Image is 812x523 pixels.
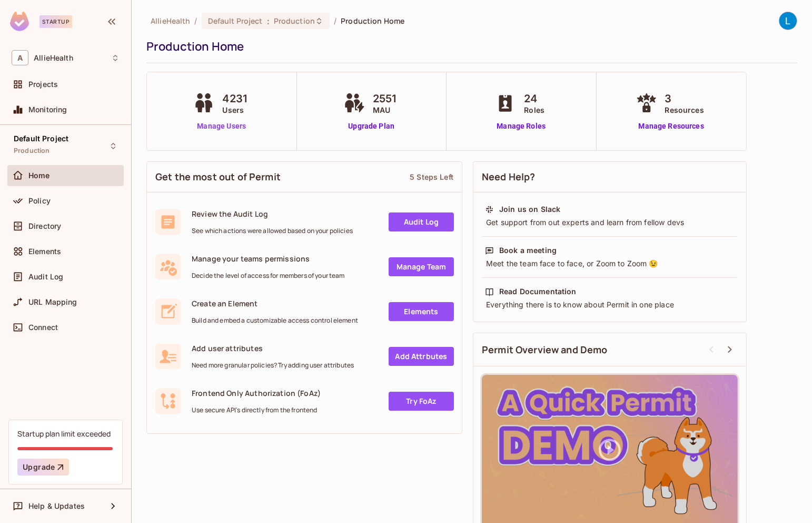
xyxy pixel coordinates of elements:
div: 5 Steps Left [410,172,453,182]
span: Roles [524,104,544,115]
span: Home [28,171,50,180]
div: Book a meeting [499,245,557,256]
span: the active workspace [151,16,190,26]
a: Add Attrbutes [389,347,454,366]
span: Build and embed a customizable access control element [192,316,358,325]
span: Production [14,147,50,155]
div: Meet the team face to face, or Zoom to Zoom 😉 [485,258,735,269]
li: / [334,16,336,26]
span: 24 [524,91,544,106]
span: URL Mapping [28,298,77,306]
div: Startup plan limit exceeded [17,429,111,439]
span: Projects [28,80,58,89]
span: Workspace: AllieHealth [34,54,73,62]
div: Everything there is to know about Permit in one place [485,299,735,310]
span: Default Project [208,16,263,26]
a: Manage Users [191,121,252,132]
a: Elements [389,302,454,321]
span: Connect [28,323,58,332]
span: Default Project [14,134,68,143]
span: Permit Overview and Demo [482,343,608,356]
span: : [266,17,270,25]
span: Monitoring [28,105,67,114]
span: Elements [28,247,61,256]
span: 2551 [373,91,397,106]
button: Upgrade [17,459,69,476]
a: Audit Log [389,212,454,231]
span: Policy [28,197,51,205]
span: Production [274,16,315,26]
span: 4231 [222,91,247,106]
span: Add user attributes [192,343,354,353]
div: Get support from out experts and learn from fellow devs [485,217,735,228]
span: A [12,50,28,65]
span: Decide the level of access for members of your team [192,272,345,280]
span: See which actions were allowed based on your policies [192,227,353,235]
span: Audit Log [28,273,63,281]
span: 3 [665,91,704,106]
span: Resources [665,104,704,115]
span: Need more granular policies? Try adding user attributes [192,361,354,370]
div: Read Documentation [499,286,577,297]
a: Try FoAz [389,392,454,411]
span: Get the most out of Permit [155,170,281,183]
a: Upgrade Plan [341,121,402,132]
span: Production Home [341,16,404,26]
div: Startup [39,15,72,28]
a: Manage Team [389,257,454,276]
div: Production Home [146,38,792,54]
span: Review the Audit Log [192,209,353,219]
span: Manage your teams permissions [192,254,345,264]
li: / [194,16,197,26]
span: Create an Element [192,298,358,308]
div: Join us on Slack [499,204,560,215]
span: Help & Updates [28,502,85,510]
a: Manage Roles [492,121,550,132]
a: Manage Resources [633,121,709,132]
img: SReyMgAAAABJRU5ErkJggg== [10,12,29,31]
span: Use secure API's directly from the frontend [192,406,321,414]
span: Directory [28,222,61,230]
span: MAU [373,104,397,115]
span: Users [222,104,247,115]
img: Lucas Bisaio [779,12,797,30]
span: Need Help? [482,170,536,183]
span: Frontend Only Authorization (FoAz) [192,388,321,398]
